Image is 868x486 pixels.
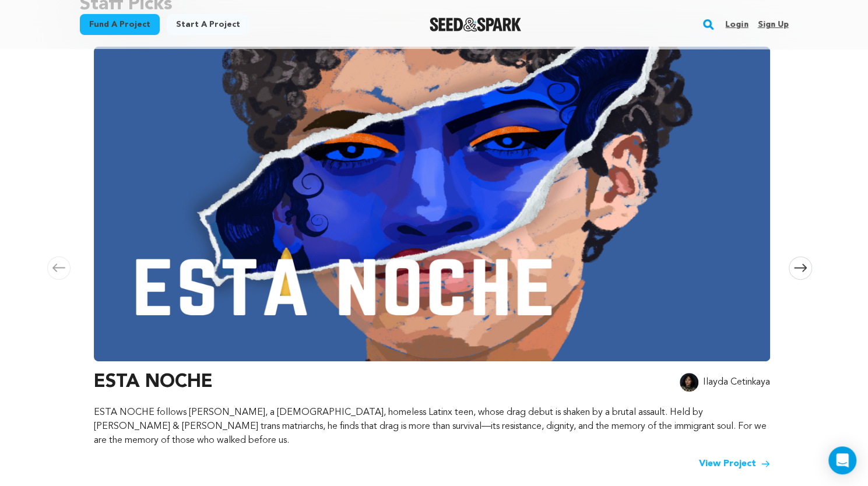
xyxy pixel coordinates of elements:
[703,375,770,389] p: Ilayda Cetinkaya
[167,14,249,35] a: Start a project
[94,406,770,448] p: ESTA NOCHE follows [PERSON_NAME], a [DEMOGRAPHIC_DATA], homeless Latinx teen, whose drag debut is...
[430,17,521,31] a: Seed&Spark Homepage
[94,368,213,396] h3: ESTA NOCHE
[828,446,856,474] div: Open Intercom Messenger
[430,17,521,31] img: Seed&Spark Logo Dark Mode
[699,457,770,471] a: View Project
[725,15,748,34] a: Login
[80,14,160,35] a: Fund a project
[757,15,788,34] a: Sign up
[94,47,770,361] img: ESTA NOCHE image
[680,373,698,392] img: 2560246e7f205256.jpg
